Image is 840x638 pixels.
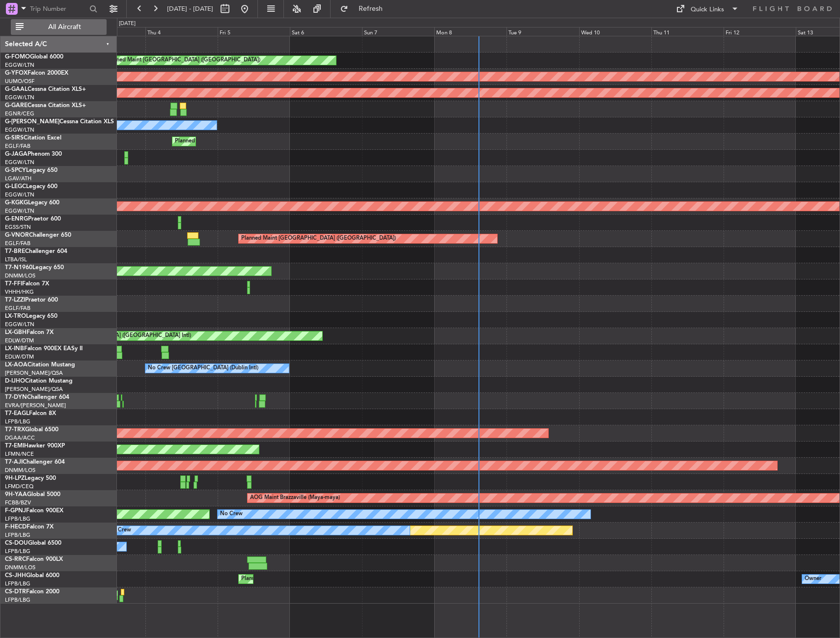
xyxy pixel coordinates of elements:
span: CS-DOU [5,540,28,546]
div: No Crew [GEOGRAPHIC_DATA] (Dublin Intl) [148,361,258,376]
input: Trip Number [30,1,86,16]
div: Tue 9 [506,27,579,36]
span: [DATE] - [DATE] [167,4,213,13]
a: LX-TROLegacy 650 [5,313,57,319]
span: CS-DTR [5,589,26,595]
a: EGGW/LTN [5,61,34,69]
span: T7-BRE [5,249,25,254]
a: EGNR/CEG [5,110,34,117]
span: G-KGKG [5,200,28,206]
span: F-HECD [5,524,27,530]
a: CS-JHHGlobal 6000 [5,573,59,579]
a: LX-AOACitation Mustang [5,362,75,368]
div: Quick Links [691,5,724,15]
span: T7-FFI [5,281,22,287]
a: EGGW/LTN [5,159,34,166]
span: G-FOMO [5,54,30,60]
span: T7-AJI [5,459,23,465]
a: EDLW/DTM [5,337,34,344]
span: CS-RRC [5,556,26,562]
a: EGLF/FAB [5,240,30,247]
a: CS-RRCFalcon 900LX [5,556,63,562]
a: LX-GBHFalcon 7X [5,330,54,335]
span: G-YFOX [5,70,28,76]
span: T7-LZZI [5,297,25,303]
div: Planned Maint [GEOGRAPHIC_DATA] ([GEOGRAPHIC_DATA]) [241,572,396,586]
span: T7-EAGL [5,411,29,416]
div: Planned Maint [GEOGRAPHIC_DATA] ([GEOGRAPHIC_DATA]) [175,134,330,149]
a: [PERSON_NAME]/QSA [5,386,63,393]
a: LX-INBFalcon 900EX EASy II [5,346,83,352]
a: 9H-YAAGlobal 5000 [5,492,60,498]
div: Thu 11 [651,27,724,36]
a: LFPB/LBG [5,515,30,523]
a: G-YFOXFalcon 2000EX [5,70,68,76]
a: EGGW/LTN [5,126,34,134]
a: LFPB/LBG [5,418,30,425]
span: Refresh [350,5,392,12]
div: [DATE] [119,20,136,28]
a: LFPB/LBG [5,531,30,539]
a: EGGW/LTN [5,207,34,215]
a: T7-EAGLFalcon 8X [5,411,56,416]
div: Fri 5 [218,27,290,36]
span: G-JAGA [5,151,28,157]
a: DNMM/LOS [5,467,35,474]
div: Sat 6 [290,27,362,36]
a: EVRA/[PERSON_NAME] [5,402,66,409]
div: No Crew [109,523,131,538]
a: T7-EMIHawker 900XP [5,443,65,449]
div: Mon 8 [434,27,506,36]
button: Refresh [336,1,394,17]
a: G-SPCYLegacy 650 [5,167,57,173]
a: T7-FFIFalcon 7X [5,281,49,287]
a: G-ENRGPraetor 600 [5,216,61,222]
span: LX-GBH [5,330,27,335]
div: Planned Maint [GEOGRAPHIC_DATA] ([GEOGRAPHIC_DATA]) [106,53,260,68]
span: T7-N1960 [5,265,32,271]
a: DNMM/LOS [5,564,35,571]
a: G-LEGCLegacy 600 [5,184,57,190]
a: DNMM/LOS [5,272,35,279]
a: F-HECDFalcon 7X [5,524,54,530]
a: T7-AJIChallenger 604 [5,459,65,465]
a: LFPB/LBG [5,580,30,587]
span: G-LEGC [5,184,26,190]
a: CS-DTRFalcon 2000 [5,589,59,595]
a: T7-DYNChallenger 604 [5,394,69,400]
span: T7-EMI [5,443,24,449]
a: DGAA/ACC [5,434,35,442]
a: CS-DOUGlobal 6500 [5,540,61,546]
div: No Crew [220,507,243,522]
a: G-JAGAPhenom 300 [5,151,62,157]
div: Planned Maint [GEOGRAPHIC_DATA] ([GEOGRAPHIC_DATA]) [241,231,396,246]
a: T7-N1960Legacy 650 [5,265,64,271]
span: All Aircraft [26,24,104,30]
a: G-GARECessna Citation XLS+ [5,103,86,109]
span: G-SPCY [5,167,26,173]
span: G-SIRS [5,135,24,141]
a: EGLF/FAB [5,305,30,312]
span: G-ENRG [5,216,28,222]
a: EGLF/FAB [5,142,30,150]
span: T7-TRX [5,427,25,433]
a: [PERSON_NAME]/QSA [5,369,63,377]
span: LX-AOA [5,362,28,368]
a: T7-BREChallenger 604 [5,249,67,254]
a: LFPB/LBG [5,596,30,604]
button: All Aircraft [11,19,107,35]
span: G-VNOR [5,232,29,238]
div: Fri 12 [724,27,796,36]
a: EGGW/LTN [5,94,34,101]
a: FCBB/BZV [5,499,31,506]
a: LFPB/LBG [5,548,30,555]
span: G-GAAL [5,86,28,92]
a: G-VNORChallenger 650 [5,232,71,238]
a: G-[PERSON_NAME]Cessna Citation XLS [5,119,114,125]
div: Sun 7 [362,27,434,36]
span: CS-JHH [5,573,26,579]
a: G-GAALCessna Citation XLS+ [5,86,86,92]
a: F-GPNJFalcon 900EX [5,508,63,514]
a: LFMD/CEQ [5,483,33,490]
a: EGSS/STN [5,223,31,231]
